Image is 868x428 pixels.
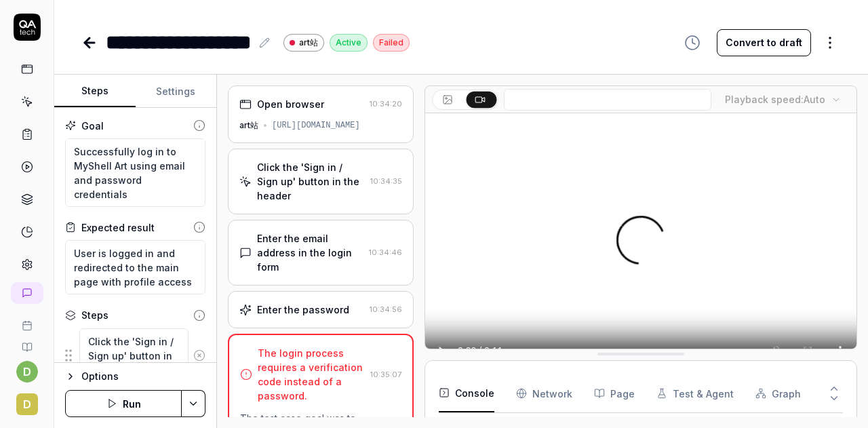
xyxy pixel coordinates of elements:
button: Run [65,390,182,417]
span: d [16,393,38,415]
div: Enter the email address in the login form [257,231,363,274]
a: New conversation [11,282,43,304]
time: 10:35:07 [370,370,401,379]
button: Convert to draft [717,29,811,56]
div: Playback speed: [725,92,825,106]
button: Settings [136,75,217,108]
a: art站 [283,33,324,52]
div: Open browser [257,97,324,111]
div: The login process requires a verification code instead of a password. [258,346,365,403]
div: Goal [81,119,104,133]
button: Console [439,374,494,412]
a: Book a call with us [5,309,48,331]
a: Documentation [5,331,48,353]
button: Graph [755,374,801,412]
div: [URL][DOMAIN_NAME] [272,119,360,132]
div: art站 [239,119,258,132]
button: d [5,383,48,418]
button: d [16,361,38,383]
div: Click the 'Sign in / Sign up' button in the header [257,160,365,203]
div: Suggestions [65,328,205,383]
button: Test & Agent [656,374,734,412]
button: Options [65,368,205,385]
button: Remove step [189,342,210,369]
div: Active [330,34,368,52]
time: 10:34:56 [370,305,402,314]
button: Steps [54,75,136,108]
button: Network [516,374,572,412]
div: Options [81,368,205,385]
button: View version history [676,29,709,56]
div: Failed [373,34,410,52]
div: Expected result [81,220,155,235]
time: 10:34:35 [370,176,402,186]
span: art站 [299,37,318,49]
button: Page [594,374,635,412]
div: Enter the password [257,303,349,317]
div: Steps [81,308,108,322]
time: 10:34:46 [369,248,402,257]
time: 10:34:20 [370,99,402,109]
